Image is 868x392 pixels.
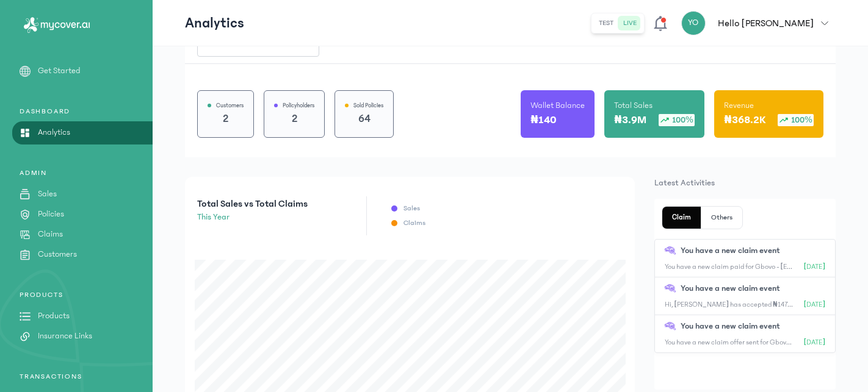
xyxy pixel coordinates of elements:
[38,330,92,343] p: Insurance Links
[185,13,244,33] p: Analytics
[804,262,825,272] p: [DATE]
[38,188,57,201] p: Sales
[662,207,701,229] button: Claim
[197,211,308,224] p: this year
[681,244,780,257] p: You have a new claim event
[681,320,780,333] p: You have a new claim event
[724,112,765,129] p: ₦368.2K
[659,114,695,126] div: 100%
[614,99,653,112] p: Total Sales
[594,16,618,30] button: test
[530,112,557,129] p: ₦140
[665,338,794,347] p: You have a new claim offer sent for Gbovo - [EMAIL_ADDRESS][DOMAIN_NAME].
[208,110,244,127] p: 2
[614,112,646,129] p: ₦3.9M
[38,208,64,221] p: Policies
[718,16,814,30] p: Hello [PERSON_NAME]
[345,110,383,127] p: 64
[665,262,794,272] p: You have a new claim paid for Gbovo - [EMAIL_ADDRESS][DOMAIN_NAME].
[38,65,81,77] p: Get Started
[618,16,642,30] button: live
[701,207,742,229] button: Others
[216,101,244,110] p: Customers
[804,338,825,347] p: [DATE]
[681,282,780,295] p: You have a new claim event
[681,11,706,35] div: YO
[353,101,383,110] p: Sold Policies
[804,300,825,310] p: [DATE]
[274,110,314,127] p: 2
[778,114,814,126] div: 100%
[38,228,63,241] p: Claims
[403,204,420,213] p: Sales
[38,126,70,139] p: Analytics
[530,99,585,112] p: Wallet Balance
[197,196,308,211] p: Total Sales vs Total Claims
[724,99,754,112] p: Revenue
[654,177,836,189] p: Latest Activities
[38,310,70,323] p: Products
[403,218,425,228] p: Claims
[665,300,794,310] p: Hi, [PERSON_NAME] has accepted ₦147,250.00 as compensation for their claim
[681,11,836,35] button: YOHello [PERSON_NAME]
[283,101,314,110] p: Policyholders
[38,248,77,261] p: Customers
